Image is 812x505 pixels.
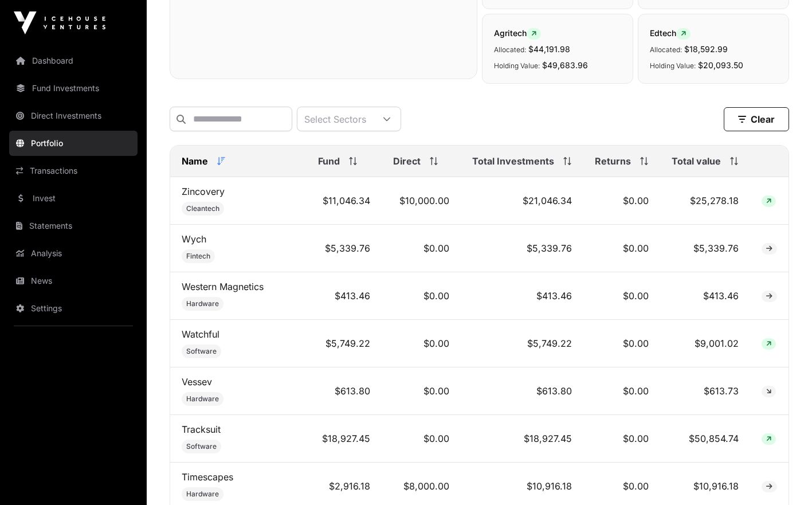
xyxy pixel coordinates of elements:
[318,154,340,168] span: Fund
[9,241,138,266] a: Analysis
[660,320,750,367] td: $9,001.02
[307,225,382,272] td: $5,339.76
[186,204,219,213] span: Cleantech
[393,154,421,168] span: Direct
[182,154,208,168] span: Name
[650,28,691,38] span: Edtech
[542,60,588,70] span: $49,683.96
[461,320,583,367] td: $5,749.22
[382,225,461,272] td: $0.00
[9,103,138,128] a: Direct Investments
[494,28,541,38] span: Agritech
[755,450,812,505] iframe: Chat Widget
[182,471,233,483] a: Timescapes
[9,48,138,73] a: Dashboard
[182,281,264,292] a: Western Magnetics
[307,272,382,320] td: $413.46
[461,367,583,415] td: $613.80
[9,296,138,321] a: Settings
[698,60,743,70] span: $20,093.50
[297,107,373,131] div: Select Sectors
[186,442,217,451] span: Software
[9,268,138,293] a: News
[660,415,750,463] td: $50,854.74
[382,415,461,463] td: $0.00
[307,320,382,367] td: $5,749.22
[650,45,682,54] span: Allocated:
[182,233,206,245] a: Wych
[583,177,660,225] td: $0.00
[14,11,105,34] img: Icehouse Ventures Logo
[660,272,750,320] td: $413.46
[382,367,461,415] td: $0.00
[9,76,138,101] a: Fund Investments
[494,45,526,54] span: Allocated:
[382,272,461,320] td: $0.00
[583,367,660,415] td: $0.00
[461,415,583,463] td: $18,927.45
[9,213,138,238] a: Statements
[650,61,696,70] span: Holding Value:
[9,158,138,183] a: Transactions
[182,328,219,340] a: Watchful
[307,415,382,463] td: $18,927.45
[9,131,138,156] a: Portfolio
[660,367,750,415] td: $613.73
[382,177,461,225] td: $10,000.00
[186,490,219,499] span: Hardware
[461,177,583,225] td: $21,046.34
[461,225,583,272] td: $5,339.76
[660,177,750,225] td: $25,278.18
[182,376,212,387] a: Vessev
[684,44,728,54] span: $18,592.99
[461,272,583,320] td: $413.46
[9,186,138,211] a: Invest
[186,394,219,404] span: Hardware
[182,186,225,197] a: Zincovery
[595,154,631,168] span: Returns
[382,320,461,367] td: $0.00
[583,272,660,320] td: $0.00
[724,107,789,131] button: Clear
[186,347,217,356] span: Software
[660,225,750,272] td: $5,339.76
[528,44,570,54] span: $44,191.98
[583,320,660,367] td: $0.00
[583,225,660,272] td: $0.00
[307,367,382,415] td: $613.80
[494,61,540,70] span: Holding Value:
[672,154,721,168] span: Total value
[307,177,382,225] td: $11,046.34
[472,154,554,168] span: Total Investments
[583,415,660,463] td: $0.00
[186,252,210,261] span: Fintech
[182,424,221,435] a: Tracksuit
[186,299,219,308] span: Hardware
